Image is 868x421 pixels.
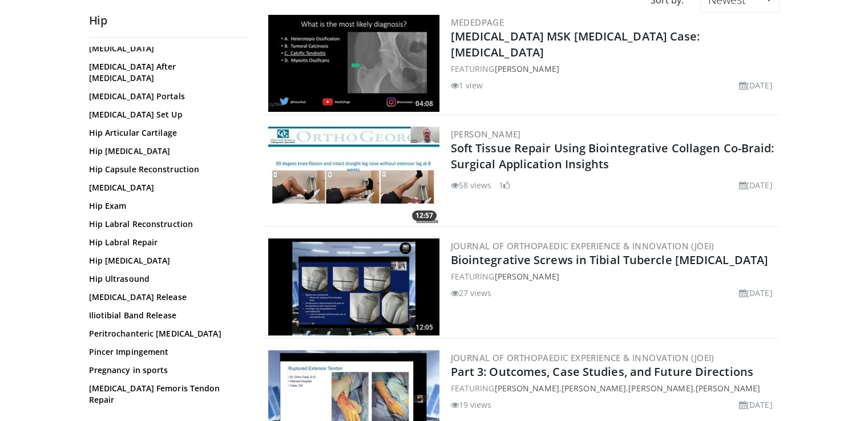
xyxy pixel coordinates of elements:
a: Journal of Orthopaedic Experience & Innovation (JOEI) [451,240,714,252]
a: Hip Articular Cartilage [89,127,243,139]
a: 12:57 [268,127,439,224]
a: [PERSON_NAME] [696,383,760,394]
a: [MEDICAL_DATA] [89,182,243,193]
img: c28faab9-c4a6-4db2-ad81-9ac83c375198.300x170_q85_crop-smart_upscale.jpg [268,238,439,335]
a: Hip Ultrasound [89,273,243,285]
a: Peritrochanteric [MEDICAL_DATA] [89,328,243,339]
a: 04:08 [268,15,439,112]
a: MedEdPage [451,17,504,28]
a: Hip Labral Reconstruction [89,218,243,230]
span: 04:08 [412,99,437,109]
li: 27 views [451,287,492,299]
li: [DATE] [739,399,773,411]
a: [MEDICAL_DATA] MSK [MEDICAL_DATA] Case: [MEDICAL_DATA] [451,29,700,60]
div: FEATURING [451,63,777,75]
div: FEATURING , , , [451,382,777,394]
img: 84660d32-efdf-4bbc-8a93-133380e126d8.300x170_q85_crop-smart_upscale.jpg [268,15,439,112]
a: [PERSON_NAME] [628,383,693,394]
a: [PERSON_NAME] [494,383,559,394]
li: 1 [499,179,510,191]
a: Hip Labral Repair [89,237,243,248]
a: Part 3: Outcomes, Case Studies, and Future Directions [451,364,753,379]
a: [PERSON_NAME] [562,383,626,394]
a: Hip Capsule Reconstruction [89,164,243,175]
a: Pregnancy in sports [89,365,243,376]
a: [MEDICAL_DATA] Femoris Tendon Repair [89,383,243,406]
a: Hip [MEDICAL_DATA] [89,255,243,266]
span: 12:57 [412,211,437,221]
div: FEATURING [451,270,777,282]
a: [MEDICAL_DATA] Release [89,292,243,303]
span: 12:05 [412,322,437,333]
a: Hip Exam [89,200,243,212]
img: c389617d-ce64-47fb-901c-7653e1c65084.300x170_q85_crop-smart_upscale.jpg [268,127,439,224]
li: 19 views [451,399,492,411]
a: [MEDICAL_DATA] After [MEDICAL_DATA] [89,61,243,84]
a: Hip [MEDICAL_DATA] [89,145,243,157]
a: Pincer Impingement [89,346,243,358]
a: [MEDICAL_DATA] Portals [89,91,243,102]
a: Soft Tissue Repair Using Biointegrative Collagen Co-Braid: Surgical Application Insights [451,140,774,172]
a: [PERSON_NAME] [451,128,521,140]
a: [MEDICAL_DATA] Set Up [89,109,243,120]
a: Biointegrative Screws in Tibial Tubercle [MEDICAL_DATA] [451,252,769,268]
h2: Hip [89,13,249,28]
a: Journal of Orthopaedic Experience & Innovation (JOEI) [451,352,714,363]
li: 58 views [451,179,492,191]
li: [DATE] [739,79,773,91]
li: [DATE] [739,287,773,299]
a: Iliotibial Band Release [89,310,243,321]
a: [PERSON_NAME] [494,63,559,74]
li: 1 view [451,79,483,91]
a: [PERSON_NAME] [494,271,559,282]
a: 12:05 [268,238,439,335]
li: [DATE] [739,179,773,191]
a: [MEDICAL_DATA] [89,43,243,54]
